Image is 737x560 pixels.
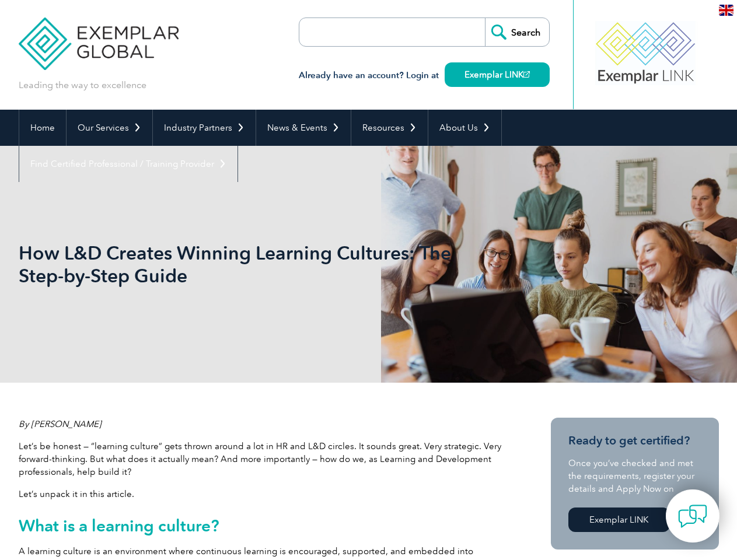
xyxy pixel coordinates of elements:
p: Leading the way to excellence [19,79,146,92]
a: News & Events [256,110,351,146]
input: Search [485,18,549,46]
a: About Us [428,110,501,146]
img: contact-chat.png [678,502,707,531]
a: Home [19,110,66,146]
h3: Already have an account? Login at [299,68,550,83]
a: Find Certified Professional / Training Provider [19,146,237,182]
a: Exemplar LINK [568,508,670,532]
img: open_square.png [523,71,530,78]
p: Let’s unpack it in this article. [19,488,509,501]
h1: How L&D Creates Winning Learning Cultures: The Step-by-Step Guide [19,242,467,287]
img: en [719,5,733,16]
a: Our Services [67,110,152,146]
p: Once you’ve checked and met the requirements, register your details and Apply Now on [568,457,701,495]
em: By [PERSON_NAME] [19,419,102,429]
p: Let’s be honest — “learning culture” gets thrown around a lot in HR and L&D circles. It sounds gr... [19,440,509,478]
h3: Ready to get certified? [568,433,701,448]
a: Industry Partners [153,110,256,146]
a: Exemplar LINK [445,62,550,87]
a: Resources [351,110,428,146]
span: What is a learning culture? [19,516,219,535]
